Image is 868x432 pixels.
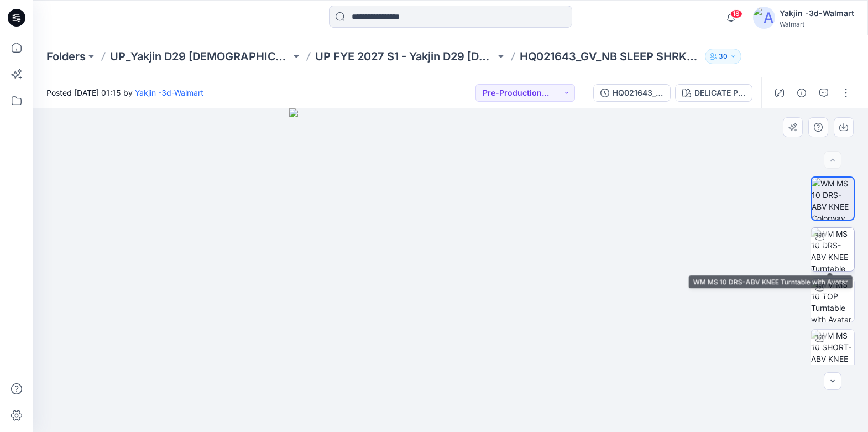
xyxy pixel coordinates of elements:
[675,84,752,102] button: DELICATE PINK
[811,330,854,373] img: WM MS 10 SHORT-ABV KNEE Turntable with Avatar
[110,49,291,64] a: UP_Yakjin D29 [DEMOGRAPHIC_DATA] Sleep
[46,49,86,64] a: Folders
[613,87,663,99] div: HQ021643_GV_NB SLEEP SHRKN SHORT SET
[694,87,745,99] div: DELICATE PINK
[753,7,775,29] img: avatar
[812,178,854,220] img: WM MS 10 DRS-ABV KNEE Colorway wo Avatar
[793,84,811,102] button: Details
[719,50,728,63] p: 30
[780,20,854,28] div: Walmart
[780,7,854,20] div: Yakjin -3d-Walmart
[705,49,741,64] button: 30
[135,88,203,97] a: Yakjin -3d-Walmart
[46,87,203,98] span: Posted [DATE] 01:15 by
[811,279,854,322] img: WM MS 10 TOP Turntable with Avatar
[520,49,700,64] p: HQ021643_GV_NB SLEEP SHRKN SHORT SET
[289,108,613,432] img: eyJhbGciOiJIUzI1NiIsImtpZCI6IjAiLCJzbHQiOiJzZXMiLCJ0eXAiOiJKV1QifQ.eyJkYXRhIjp7InR5cGUiOiJzdG9yYW...
[315,49,496,64] a: UP FYE 2027 S1 - Yakjin D29 [DEMOGRAPHIC_DATA] Sleepwear
[811,228,854,271] img: WM MS 10 DRS-ABV KNEE Turntable with Avatar
[730,9,742,18] span: 18
[593,84,671,102] button: HQ021643_GV_NB SLEEP SHRKN SHORT SET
